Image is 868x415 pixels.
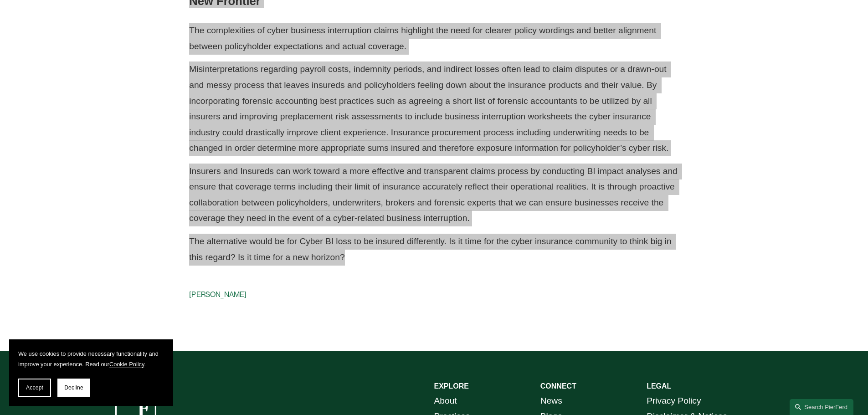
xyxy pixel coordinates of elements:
p: Insurers and Insureds can work toward a more effective and transparent claims process by conducti... [189,164,678,226]
span: Accept [26,384,43,391]
a: Search this site [790,399,853,415]
p: Misinterpretations regarding payroll costs, indemnity periods, and indirect losses often lead to ... [189,61,678,156]
strong: LEGAL [647,382,671,390]
button: Accept [18,379,51,397]
a: [PERSON_NAME] [189,290,247,299]
strong: CONNECT [540,382,576,390]
button: Decline [57,379,90,397]
span: Decline [64,384,83,391]
p: The alternative would be for Cyber BI loss to be insured differently. Is it time for the cyber in... [189,234,678,265]
p: The complexities of cyber business interruption claims highlight the need for clearer policy word... [189,23,678,54]
strong: EXPLORE [434,382,469,390]
p: We use cookies to provide necessary functionality and improve your experience. Read our . [18,348,164,369]
section: Cookie banner [9,339,173,406]
a: About [434,393,457,409]
a: Privacy Policy [647,393,701,409]
a: News [540,393,562,409]
a: Cookie Policy [109,361,144,368]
